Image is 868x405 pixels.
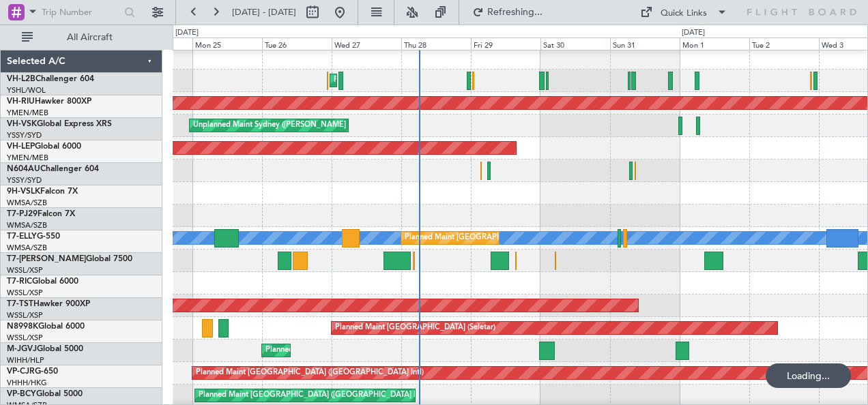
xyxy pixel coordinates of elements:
[7,277,32,286] span: T7-RIC
[610,37,680,50] div: Sun 31
[7,97,35,106] span: VH-RIU
[175,27,199,39] div: [DATE]
[7,390,83,398] a: VP-BCYGlobal 5000
[7,142,81,151] a: VH-LEPGlobal 6000
[232,6,296,18] span: [DATE] - [DATE]
[7,85,46,95] a: YSHL/WOL
[633,1,734,23] button: Quick Links
[7,165,40,173] span: N604AU
[766,363,851,388] div: Loading...
[7,390,36,398] span: VP-BCY
[196,363,424,383] div: Planned Maint [GEOGRAPHIC_DATA] ([GEOGRAPHIC_DATA] Intl)
[7,220,47,230] a: WMSA/SZB
[7,75,35,83] span: VH-L2B
[7,255,132,263] a: T7-[PERSON_NAME]Global 7500
[7,243,47,253] a: WMSA/SZB
[7,198,47,208] a: WMSA/SZB
[7,120,112,128] a: VH-VSKGlobal Express XRS
[7,153,48,163] a: YMEN/MEB
[7,310,43,320] a: WSSL/XSP
[7,300,90,308] a: T7-TSTHawker 900XP
[7,187,78,196] a: 9H-VSLKFalcon 7X
[7,255,86,263] span: T7-[PERSON_NAME]
[401,37,471,50] div: Thu 28
[7,322,85,331] a: N8998KGlobal 6000
[749,37,819,50] div: Tue 2
[487,7,544,17] span: Refreshing...
[7,277,78,286] a: T7-RICGlobal 6000
[7,345,37,353] span: M-JGVJ
[7,345,83,353] a: M-JGVJGlobal 5000
[471,37,540,50] div: Fri 29
[540,37,610,50] div: Sat 30
[7,120,37,128] span: VH-VSK
[7,265,43,275] a: WSSL/XSP
[7,130,42,140] a: YSSY/SYD
[682,27,705,39] div: [DATE]
[335,318,495,338] div: Planned Maint [GEOGRAPHIC_DATA] (Seletar)
[7,367,35,376] span: VP-CJR
[7,142,35,151] span: VH-LEP
[7,367,58,376] a: VP-CJRG-650
[193,115,361,136] div: Unplanned Maint Sydney ([PERSON_NAME] Intl)
[7,175,42,185] a: YSSY/SYD
[332,37,401,50] div: Wed 27
[7,187,40,196] span: 9H-VSLK
[334,70,492,91] div: Planned Maint Sydney ([PERSON_NAME] Intl)
[466,1,548,23] button: Refreshing...
[7,210,75,218] a: T7-PJ29Falcon 7X
[42,2,120,22] input: Trip Number
[7,210,38,218] span: T7-PJ29
[7,108,48,118] a: YMEN/MEB
[7,232,37,241] span: T7-ELLY
[405,228,723,248] div: Planned Maint [GEOGRAPHIC_DATA] (Sultan [PERSON_NAME] [PERSON_NAME] - Subang)
[7,378,47,388] a: VHHH/HKG
[15,27,148,48] button: All Aircraft
[35,33,144,42] span: All Aircraft
[7,322,38,331] span: N8998K
[7,288,43,298] a: WSSL/XSP
[7,165,99,173] a: N604AUChallenger 604
[7,333,43,343] a: WSSL/XSP
[192,37,262,50] div: Mon 25
[7,232,60,241] a: T7-ELLYG-550
[7,355,44,365] a: WIHH/HLP
[262,37,332,50] div: Tue 26
[265,340,435,361] div: Planned Maint [GEOGRAPHIC_DATA] (Halim Intl)
[7,300,33,308] span: T7-TST
[680,37,749,50] div: Mon 1
[7,75,94,83] a: VH-L2BChallenger 604
[7,97,91,106] a: VH-RIUHawker 800XP
[661,7,707,20] div: Quick Links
